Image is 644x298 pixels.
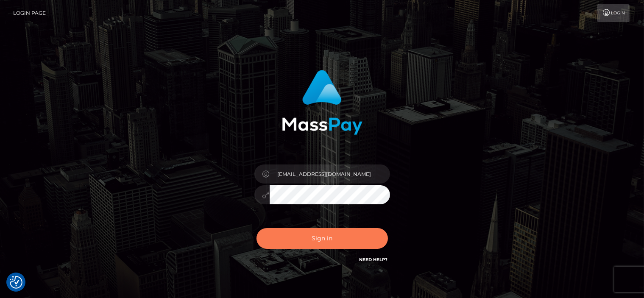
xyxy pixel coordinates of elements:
[282,70,362,135] img: MassPay Login
[10,276,22,289] img: Revisit consent button
[13,4,46,22] a: Login Page
[256,228,388,249] button: Sign in
[10,276,22,289] button: Consent Preferences
[270,164,390,184] input: Username...
[360,257,388,262] a: Need Help?
[597,4,630,22] a: Login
